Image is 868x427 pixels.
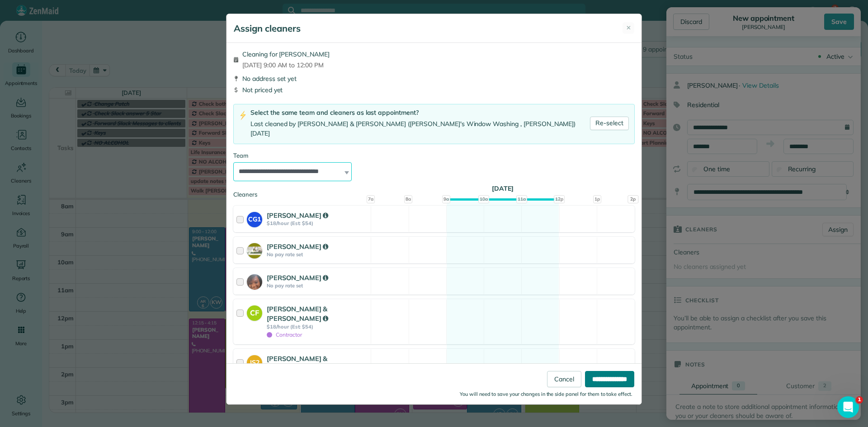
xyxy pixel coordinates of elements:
[267,251,368,258] strong: No pay rate set
[242,50,330,59] span: Cleaning for [PERSON_NAME]
[267,324,368,330] strong: $18/hour (Est: $54)
[247,355,262,367] strong: JS2
[267,211,328,220] strong: [PERSON_NAME]
[547,371,581,387] a: Cancel
[267,354,359,383] strong: [PERSON_NAME] & [PERSON_NAME] RJ Cleaning Services
[234,22,301,35] h5: Assign cleaners
[267,273,328,282] strong: [PERSON_NAME]
[242,61,330,70] span: [DATE] 9:00 AM to 12:00 PM
[233,74,635,83] div: No address set yet
[267,242,328,251] strong: [PERSON_NAME]
[247,305,262,319] strong: CF
[267,331,302,338] span: Contractor
[233,190,635,193] div: Cleaners
[250,119,590,138] div: Last cleaned by [PERSON_NAME] & [PERSON_NAME] ([PERSON_NAME]'s Window Washing , [PERSON_NAME]) [D...
[590,117,629,130] a: Re-select
[233,151,635,160] div: Team
[267,282,368,289] strong: No pay rate set
[233,85,635,94] div: Not priced yet
[267,305,328,323] strong: [PERSON_NAME] & [PERSON_NAME]
[837,396,859,418] iframe: Intercom live chat
[460,391,632,397] small: You will need to save your changes in the side panel for them to take effect.
[250,108,590,117] div: Select the same team and cleaners as last appointment?
[247,212,262,224] strong: CG1
[239,111,247,120] img: lightning-bolt-icon-94e5364df696ac2de96d3a42b8a9ff6ba979493684c50e6bbbcda72601fa0d29.png
[267,220,368,226] strong: $18/hour (Est: $54)
[856,396,863,404] span: 1
[626,23,631,33] span: ✕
